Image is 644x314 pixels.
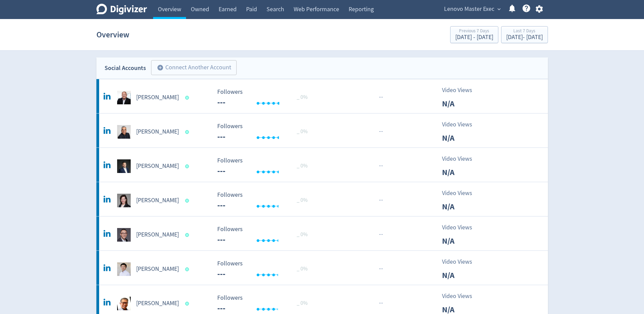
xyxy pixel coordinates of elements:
span: add_circle [157,64,164,71]
span: · [379,196,380,205]
h5: [PERSON_NAME] [136,196,179,205]
img: George Toh undefined [117,262,131,276]
svg: Followers --- [214,123,316,141]
span: _ 0% [297,128,308,135]
span: · [380,299,382,308]
p: N/A [442,98,481,110]
a: Dilip Bhatia undefined[PERSON_NAME] Followers --- Followers --- _ 0%···Video ViewsN/A [96,114,548,147]
span: · [380,196,382,205]
div: Social Accounts [105,63,146,73]
svg: Followers --- [214,295,316,313]
svg: Followers --- [214,192,316,210]
span: · [379,162,380,170]
span: · [382,93,383,102]
span: · [380,93,382,102]
p: Video Views [442,86,481,95]
svg: Followers --- [214,157,316,175]
img: Emily Ketchen undefined [117,194,131,207]
span: · [379,299,380,308]
img: Eric Yu Hai undefined [117,228,131,242]
span: expand_more [496,6,502,12]
span: Data last synced: 22 Sep 2025, 2:01pm (AEST) [185,233,191,237]
h5: [PERSON_NAME] [136,265,179,273]
span: · [379,265,380,273]
p: Video Views [442,223,481,232]
p: Video Views [442,292,481,301]
span: _ 0% [297,265,308,272]
span: Data last synced: 22 Sep 2025, 12:01pm (AEST) [185,302,191,306]
span: Lenovo Master Exec [444,4,494,15]
span: _ 0% [297,300,308,307]
span: · [380,162,382,170]
button: Last 7 Days[DATE]- [DATE] [501,26,548,43]
span: · [382,127,383,136]
span: _ 0% [297,197,308,204]
a: Daryl Cromer undefined[PERSON_NAME] Followers --- Followers --- _ 0%···Video ViewsN/A [96,79,548,113]
p: Video Views [442,120,481,129]
span: Data last synced: 22 Sep 2025, 12:02am (AEST) [185,130,191,134]
span: Data last synced: 21 Sep 2025, 11:01pm (AEST) [185,164,191,168]
button: Lenovo Master Exec [442,4,502,15]
h5: [PERSON_NAME] [136,93,179,102]
p: N/A [442,132,481,144]
p: N/A [442,269,481,281]
div: Last 7 Days [506,29,543,34]
span: · [380,265,382,273]
h5: [PERSON_NAME] [136,162,179,170]
span: · [382,230,383,239]
span: · [379,93,380,102]
a: Eddie Ang 洪珵东 undefined[PERSON_NAME] Followers --- Followers --- _ 0%···Video ViewsN/A [96,148,548,182]
span: Data last synced: 22 Sep 2025, 6:02am (AEST) [185,96,191,100]
p: Video Views [442,189,481,198]
a: George Toh undefined[PERSON_NAME] Followers --- Followers --- _ 0%···Video ViewsN/A [96,251,548,285]
span: _ 0% [297,231,308,238]
a: Connect Another Account [146,61,237,75]
span: · [380,230,382,239]
div: [DATE] - [DATE] [455,34,493,40]
img: Eddie Ang 洪珵东 undefined [117,159,131,173]
span: · [380,127,382,136]
span: Data last synced: 22 Sep 2025, 1:02pm (AEST) [185,199,191,203]
a: Emily Ketchen undefined[PERSON_NAME] Followers --- Followers --- _ 0%···Video ViewsN/A [96,182,548,216]
svg: Followers --- [214,226,316,244]
span: · [382,196,383,205]
h1: Overview [96,24,129,46]
img: Daryl Cromer undefined [117,91,131,104]
button: Connect Another Account [151,60,237,75]
p: N/A [442,235,481,247]
p: Video Views [442,257,481,266]
span: · [382,162,383,170]
button: Previous 7 Days[DATE] - [DATE] [450,26,498,43]
span: · [379,127,380,136]
p: N/A [442,200,481,213]
span: · [379,230,380,239]
span: · [382,299,383,308]
div: Previous 7 Days [455,29,493,34]
p: N/A [442,166,481,178]
img: Dilip Bhatia undefined [117,125,131,139]
svg: Followers --- [214,260,316,278]
h5: [PERSON_NAME] [136,231,179,239]
div: [DATE] - [DATE] [506,34,543,40]
h5: [PERSON_NAME] [136,128,179,136]
span: _ 0% [297,94,308,101]
span: _ 0% [297,162,308,169]
svg: Followers --- [214,89,316,107]
a: Eric Yu Hai undefined[PERSON_NAME] Followers --- Followers --- _ 0%···Video ViewsN/A [96,216,548,250]
p: Video Views [442,154,481,163]
span: · [382,265,383,273]
span: Data last synced: 22 Sep 2025, 5:02am (AEST) [185,267,191,271]
img: James Loh undefined [117,297,131,310]
h5: [PERSON_NAME] [136,299,179,308]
